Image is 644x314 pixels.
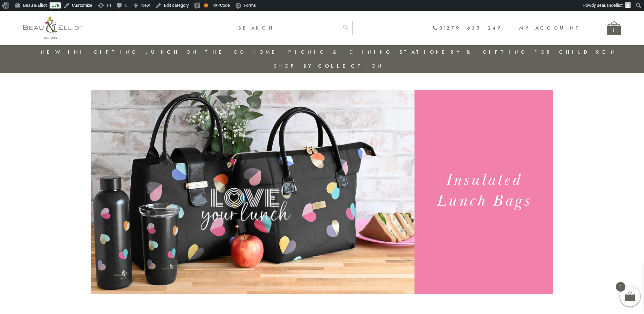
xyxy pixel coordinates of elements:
a: Picnic & Dining [288,49,392,55]
a: New in! [41,49,86,55]
span: 1 [616,282,625,292]
a: 1 [607,21,621,35]
h1: Insulated Lunch Bags [423,170,545,211]
a: Live [50,2,61,8]
a: Lunch On The Go [145,49,246,55]
a: Shop by collection [274,63,384,69]
a: My account [519,24,583,31]
a: Gifting [94,49,138,55]
a: Home [253,49,280,55]
span: Beauandelliot [596,3,623,8]
img: logo [23,16,83,39]
img: Emily Heart Set [91,90,415,294]
a: Stationery & Gifting [400,49,527,55]
a: For Children [534,49,617,55]
div: OK [204,3,208,7]
input: SEARCH [234,21,339,35]
a: 01279 653 249 [433,25,502,31]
